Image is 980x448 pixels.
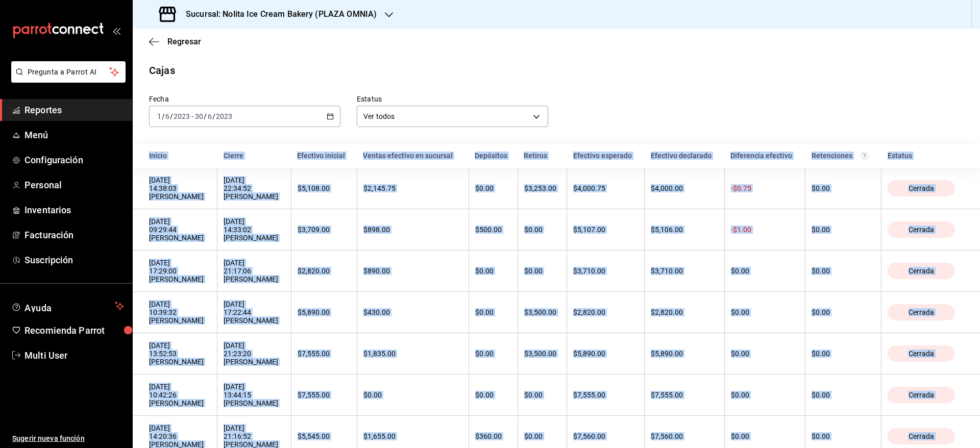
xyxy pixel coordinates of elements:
input: -- [194,112,204,120]
div: $0.00 [475,184,511,192]
span: Cerrada [904,184,938,192]
div: $0.00 [812,350,875,358]
h3: Sucursal: Nolita Ice Cream Bakery (PLAZA OMNIA) [178,8,377,20]
span: Configuración [24,153,124,167]
span: Cerrada [904,391,938,399]
div: $0.00 [731,267,799,275]
div: [DATE] 10:39:32 [PERSON_NAME] [149,300,211,325]
span: Ayuda [24,300,111,312]
div: [DATE] 14:33:02 [PERSON_NAME] [224,217,284,242]
div: [DATE] 10:42:26 [PERSON_NAME] [149,383,211,407]
div: $7,555.00 [298,391,351,399]
input: ---- [215,112,233,120]
span: Recomienda Parrot [24,323,124,337]
div: $7,560.00 [573,432,638,440]
div: Retenciones [812,152,875,160]
div: $360.00 [475,432,511,440]
div: $0.00 [524,391,560,399]
span: Facturación [24,228,124,242]
div: $7,555.00 [298,350,351,358]
div: $3,710.00 [573,267,638,275]
div: $0.00 [475,391,511,399]
span: Pregunta a Parrot AI [28,67,110,78]
div: $0.00 [524,432,560,440]
div: $3,709.00 [298,226,351,234]
div: $5,890.00 [651,350,718,358]
button: Regresar [149,37,201,46]
div: $7,560.00 [651,432,718,440]
button: open_drawer_menu [112,27,120,35]
div: $0.00 [524,267,560,275]
span: Sugerir nueva función [12,433,124,444]
input: -- [207,112,212,120]
div: $0.00 [475,267,511,275]
span: Cerrada [904,226,938,234]
span: Suscripción [24,253,124,267]
span: Reportes [24,103,124,117]
div: Efectivo inicial [297,152,351,160]
div: Retiros [524,152,560,160]
span: Regresar [167,37,201,46]
span: Cerrada [904,308,938,316]
div: $5,107.00 [573,226,638,234]
div: [DATE] 17:29:00 [PERSON_NAME] [149,259,211,283]
span: Cerrada [904,350,938,358]
div: Estatus [888,152,964,160]
div: Inicio [149,152,211,160]
span: - [191,112,193,120]
span: / [162,112,165,120]
div: $5,106.00 [651,226,718,234]
label: Fecha [149,95,340,103]
div: Depósitos [475,152,511,160]
div: $5,545.00 [298,432,351,440]
div: $500.00 [475,226,511,234]
span: Cerrada [904,432,938,440]
div: $3,710.00 [651,267,718,275]
div: $0.00 [812,308,875,316]
div: $2,145.75 [363,184,462,192]
div: Cierre [224,152,285,160]
div: $4,000.00 [651,184,718,192]
div: [DATE] 13:44:15 [PERSON_NAME] [224,383,284,407]
input: ---- [173,112,190,120]
div: $0.00 [524,226,560,234]
div: $5,890.00 [298,308,351,316]
div: -$1.00 [731,226,799,234]
div: [DATE] 22:34:52 [PERSON_NAME] [224,176,284,201]
div: Ventas efectivo en sucursal [363,152,462,160]
div: $0.00 [812,226,875,234]
label: Estatus [357,95,548,103]
span: Inventarios [24,203,124,217]
div: $3,500.00 [524,308,560,316]
div: $7,555.00 [573,391,638,399]
div: Efectivo esperado [573,152,639,160]
svg: Total de retenciones de propinas registradas [861,152,869,160]
div: [DATE] 14:38:03 [PERSON_NAME] [149,176,211,201]
div: $2,820.00 [298,267,351,275]
span: Cerrada [904,267,938,275]
div: $0.00 [731,432,799,440]
span: / [170,112,173,120]
div: $4,000.75 [573,184,638,192]
div: $890.00 [363,267,462,275]
div: Ver todos [357,106,548,127]
div: $0.00 [812,432,875,440]
input: -- [157,112,162,120]
div: $898.00 [363,226,462,234]
button: Pregunta a Parrot AI [11,61,126,83]
div: [DATE] 17:22:44 [PERSON_NAME] [224,300,284,325]
div: $5,108.00 [298,184,351,192]
div: $2,820.00 [651,308,718,316]
div: $0.00 [731,308,799,316]
div: Cajas [149,63,175,78]
span: Menú [24,128,124,142]
input: -- [165,112,170,120]
div: $0.00 [475,308,511,316]
span: Multi User [24,349,124,362]
div: $0.00 [731,391,799,399]
div: $0.00 [475,350,511,358]
div: $0.00 [731,350,799,358]
div: $430.00 [363,308,462,316]
div: $1,655.00 [363,432,462,440]
span: / [212,112,215,120]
